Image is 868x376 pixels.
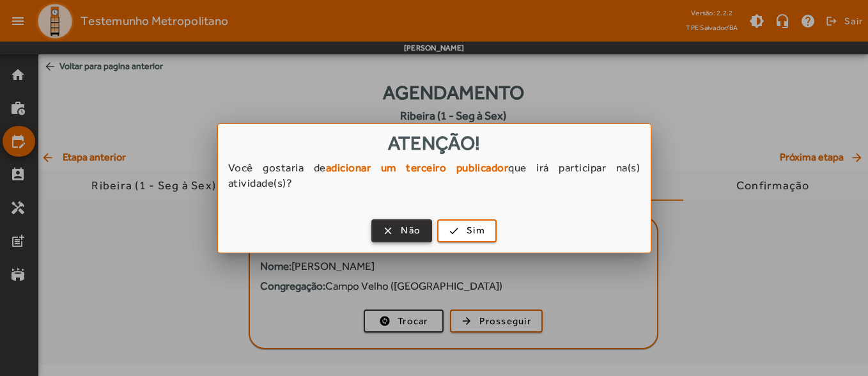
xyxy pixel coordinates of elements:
strong: adicionar um terceiro publicador [326,161,509,174]
button: Sim [437,219,497,242]
span: Atenção! [388,132,481,154]
span: Não [401,223,421,238]
div: Você gostaria de que irá participar na(s) atividade(s)? [218,160,651,203]
button: Não [371,219,432,242]
span: Sim [467,223,485,238]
